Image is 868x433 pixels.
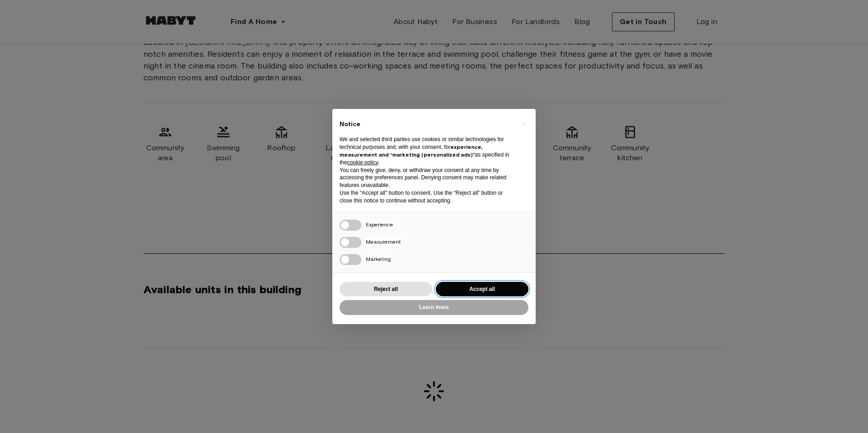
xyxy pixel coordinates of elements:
[340,282,432,297] button: Reject all
[340,136,514,166] p: We and selected third parties use cookies or similar technologies for technical purposes and, wit...
[366,238,401,245] span: Measurement
[340,189,514,205] p: Use the “Accept all” button to consent. Use the “Reject all” button or close this notice to conti...
[366,221,393,228] span: Experience
[347,159,378,166] a: cookie policy
[366,256,391,262] span: Marketing
[523,118,526,129] span: ×
[340,300,528,315] button: Learn more
[340,167,514,189] p: You can freely give, deny, or withdraw your consent at any time by accessing the preferences pane...
[436,282,528,297] button: Accept all
[340,120,514,129] h2: Notice
[517,116,531,131] button: Close this notice
[340,143,483,158] strong: experience, measurement and “marketing (personalized ads)”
